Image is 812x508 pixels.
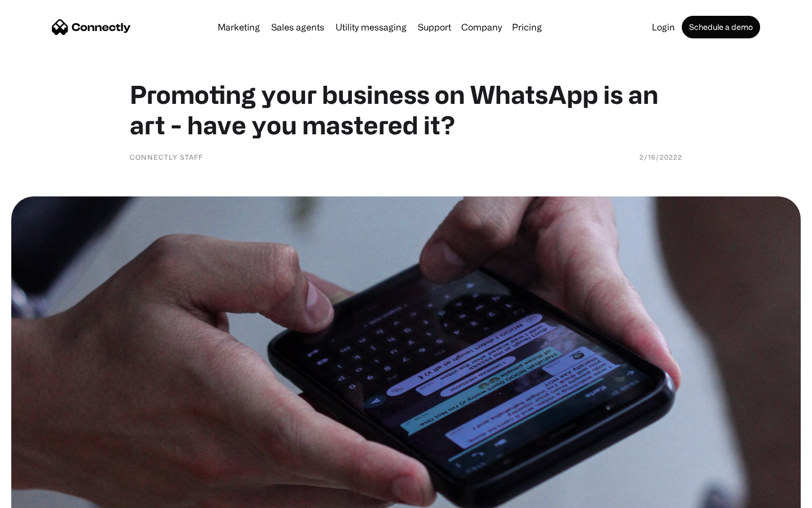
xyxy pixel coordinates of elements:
a: Pricing [507,23,546,32]
aside: Language selected: English [11,488,68,504]
div: Company [458,19,505,35]
a: Schedule a demo [682,16,760,38]
a: home [52,19,131,36]
a: Login [647,23,679,32]
a: Marketing [213,23,264,32]
h1: Promoting your business on WhatsApp is an art - have you mastered it? [130,79,682,140]
div: Company [461,19,502,35]
a: Sales agents [267,23,329,32]
a: Utility messaging [331,23,411,32]
ul: Language list [23,488,68,504]
div: 2/16/20222 [639,151,682,163]
a: Support [413,23,456,32]
div: Connectly Staff [130,151,203,163]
